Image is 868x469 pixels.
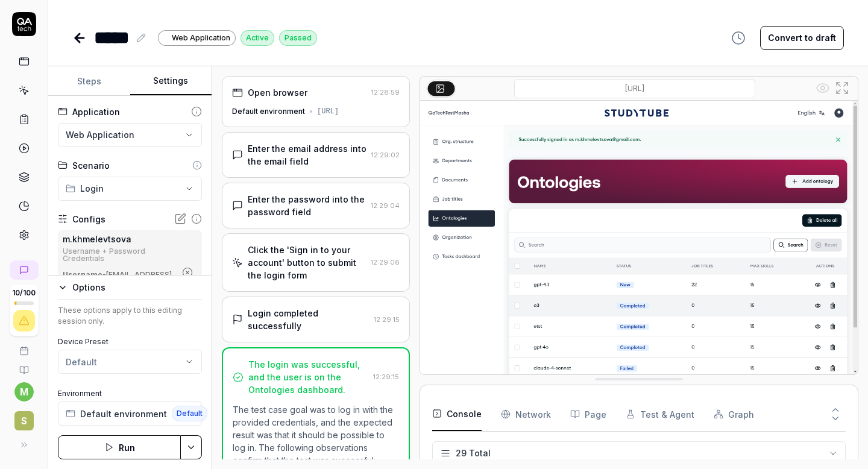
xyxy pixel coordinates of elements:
button: Network [501,397,551,431]
time: 12:28:59 [371,88,400,96]
a: Web Application [158,30,236,46]
div: Application [72,105,120,118]
time: 12:29:06 [371,258,400,266]
button: S [5,401,43,433]
div: Default environment [232,106,305,117]
div: Open browser [248,86,307,99]
button: Settings [130,67,212,96]
button: Default [58,350,202,374]
div: Active [241,30,274,46]
div: - [EMAIL_ADDRESS][DOMAIN_NAME] [63,269,175,291]
div: Scenario [72,159,110,172]
time: 12:29:04 [371,201,400,210]
button: Steps [48,67,130,96]
div: Login completed successfully [248,307,369,332]
span: Web Application [66,128,134,141]
span: Default environment [80,408,167,420]
a: New conversation [10,260,39,280]
button: Web Application [58,123,202,147]
div: The login was successful, and the user is on the Ontologies dashboard. [248,358,368,396]
p: The test case goal was to log in with the provided credentials, and the expected result was that ... [233,403,399,467]
button: Test & Agent [626,397,694,431]
div: Click the 'Sign in to your account' button to submit the login form [248,244,366,282]
time: 12:29:15 [373,373,399,381]
div: Configs [72,213,105,225]
button: Console [432,397,482,431]
div: [URL] [317,106,339,117]
button: Graph [714,397,754,431]
span: Default [172,406,207,421]
button: Show all interative elements [813,78,832,98]
span: S [14,411,34,430]
button: Options [58,280,202,295]
button: Login [58,177,202,201]
b: Username [63,270,102,279]
div: Passed [279,30,317,46]
img: Screenshot [420,101,858,374]
button: View version history [724,26,753,50]
button: Page [570,397,606,431]
div: Username + Password Credentials [63,248,175,262]
button: Run [58,435,181,459]
div: m.khmelevtsova [63,233,175,245]
label: Device Preset [58,336,202,347]
div: Options [72,280,202,295]
button: Open in full screen [832,78,852,98]
span: Login [80,182,104,195]
div: These options apply to this editing session only. [58,305,202,327]
a: Book a call with us [5,336,43,356]
div: Enter the password into the password field [248,193,366,218]
span: 10 / 100 [12,289,36,297]
span: Web Application [172,33,230,43]
a: Documentation [5,356,43,375]
time: 12:29:15 [374,315,400,324]
div: Enter the email address into the email field [248,142,366,168]
button: Default environmentDefault [58,401,202,426]
div: Default [66,356,97,368]
button: Convert to draft [760,26,844,50]
button: m [14,382,34,401]
time: 12:29:02 [371,151,400,159]
label: Environment [58,388,202,399]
